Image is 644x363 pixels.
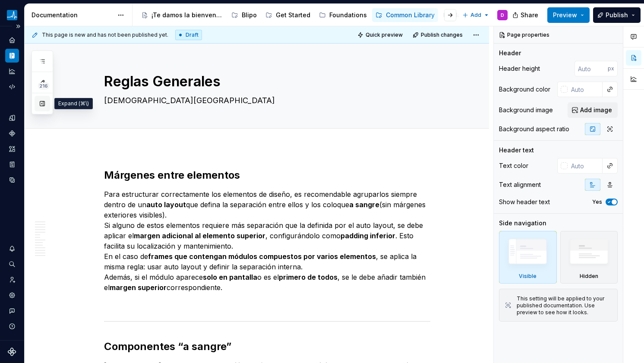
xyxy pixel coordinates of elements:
div: Visible [499,231,557,284]
div: Header [499,49,521,57]
div: Show header text [499,198,550,206]
strong: padding inferior [341,231,395,240]
div: Side navigation [499,219,546,227]
strong: auto layout [146,200,186,209]
div: Header height [499,64,540,73]
div: ¡Te damos la bienvenida a Blipo! [152,11,223,19]
div: Foundations [329,11,367,19]
a: Components [5,126,19,140]
span: Add [470,12,481,19]
button: Contact support [5,304,19,318]
p: Para estructurar correctamente los elementos de diseño, es recomendable agruparlos siempre dentro... [104,189,430,293]
a: Analytics [5,64,19,78]
a: Documentation [5,49,19,63]
div: Common Library [386,11,435,19]
div: Background image [499,106,553,114]
button: Publish [593,7,641,23]
div: Expand (⌘\) [54,98,93,109]
strong: margen adicional al elemento superior [134,231,265,240]
div: This setting will be applied to your published documentation. Use preview to see how it looks. [517,295,612,316]
a: Foundations [316,8,370,22]
div: Hidden [580,273,598,280]
div: Header text [499,146,534,155]
a: Blipo [228,8,260,22]
img: 45309493-d480-4fb3-9f86-8e3098b627c9.png [7,10,17,20]
button: Expand sidebar [12,20,24,32]
input: Auto [575,61,608,76]
h2: Márgenes entre elementos [104,168,430,182]
div: Text alignment [499,180,541,189]
a: Assets [5,142,19,156]
div: Hidden [560,231,618,284]
span: Add image [580,106,612,114]
a: ¡Te damos la bienvenida a Blipo! [138,8,226,22]
strong: solo en pantalla [203,273,257,281]
div: D [501,12,504,19]
button: Publish changes [410,29,467,41]
textarea: Reglas Generales [102,71,429,92]
span: This page is new and has not been published yet. [42,32,168,38]
textarea: [DEMOGRAPHIC_DATA][GEOGRAPHIC_DATA] [102,94,429,107]
button: Add [460,9,492,21]
button: Search ⌘K [5,257,19,271]
span: Publish [606,11,628,19]
div: Text color [499,161,528,170]
span: Preview [553,11,577,19]
a: Get Started [262,8,314,22]
span: Share [521,11,538,19]
a: Home [5,33,19,47]
div: Get Started [276,11,310,19]
a: Design tokens [5,111,19,125]
div: Background aspect ratio [499,125,569,133]
button: Notifications [5,242,19,256]
div: Page tree [138,6,458,24]
span: Publish changes [421,32,463,38]
button: Add image [568,102,618,118]
div: Visible [519,273,537,280]
a: Storybook stories [5,158,19,171]
div: Background color [499,85,550,94]
button: Quick preview [355,29,407,41]
h2: Componentes “a sangre” [104,340,430,354]
a: Data sources [5,173,19,187]
strong: margen superior [110,283,167,292]
label: Yes [592,199,602,205]
span: Draft [186,32,199,38]
strong: frames que contengan módulos compuestos por varios elementos [148,252,376,261]
svg: Supernova Logo [8,347,16,356]
p: px [608,65,614,72]
span: Quick preview [366,32,403,38]
div: Documentation [32,11,113,19]
a: Common Library [372,8,438,22]
strong: primero de todos [279,273,338,281]
input: Auto [568,158,603,174]
div: Blipo [242,11,257,19]
a: Settings [5,288,19,302]
button: Preview [547,7,590,23]
button: Share [508,7,544,23]
input: Auto [568,82,603,97]
strong: a sangre [349,200,379,209]
a: Code automation [5,80,19,94]
a: Invite team [5,273,19,287]
span: 216 [38,82,49,89]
